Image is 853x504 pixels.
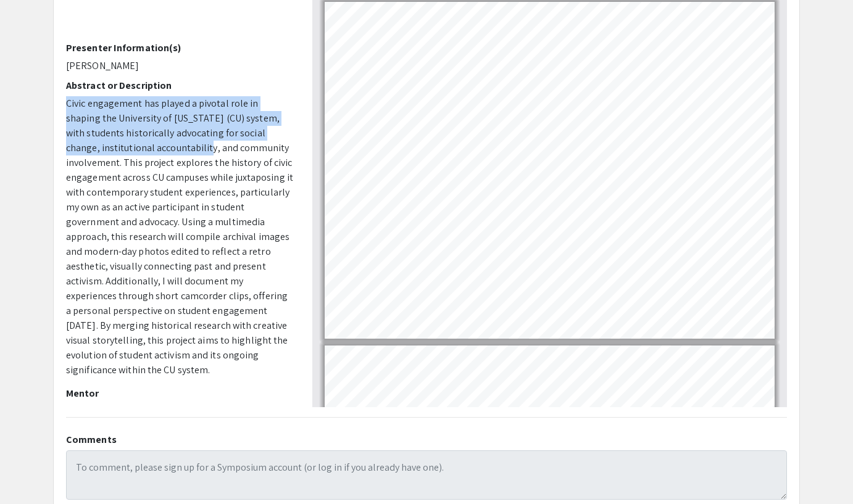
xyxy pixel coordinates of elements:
[66,80,294,91] h2: Abstract or Description
[66,96,294,378] p: Civic engagement has played a pivotal role in shaping the University of [US_STATE] (CU) system, w...
[66,59,294,73] p: [PERSON_NAME]
[9,448,52,495] iframe: Chat
[66,404,294,419] p: [PERSON_NAME]
[66,434,787,445] h2: Comments
[66,387,294,399] h2: Mentor
[66,42,294,54] h2: Presenter Information(s)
